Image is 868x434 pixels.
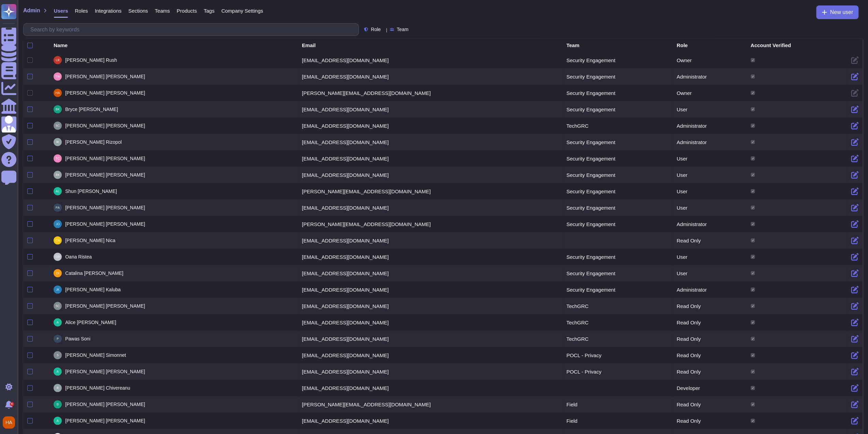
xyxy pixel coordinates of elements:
[75,8,88,13] span: Roles
[54,171,62,179] img: user
[54,89,62,97] img: user
[298,331,562,347] td: [EMAIL_ADDRESS][DOMAIN_NAME]
[65,74,145,79] span: [PERSON_NAME] [PERSON_NAME]
[54,384,62,392] img: user
[673,85,747,101] td: Owner
[65,140,122,144] span: [PERSON_NAME] Rizopol
[397,27,408,32] span: Team
[204,8,215,13] span: Tags
[54,122,62,130] img: user
[673,347,747,363] td: Read Only
[562,412,672,429] td: Field
[54,400,62,408] img: user
[65,90,145,95] span: [PERSON_NAME] [PERSON_NAME]
[816,5,858,19] button: New user
[1,415,20,430] button: user
[298,183,562,199] td: [PERSON_NAME][EMAIL_ADDRESS][DOMAIN_NAME]
[830,10,853,15] span: New user
[298,199,562,216] td: [EMAIL_ADDRESS][DOMAIN_NAME]
[298,68,562,85] td: [EMAIL_ADDRESS][DOMAIN_NAME]
[65,353,126,358] span: [PERSON_NAME] Simonnet
[298,265,562,281] td: [EMAIL_ADDRESS][DOMAIN_NAME]
[65,320,116,325] span: Alice [PERSON_NAME]
[562,298,672,314] td: TechGRC
[54,154,62,163] img: user
[54,367,62,376] img: user
[54,236,62,244] img: user
[65,222,145,226] span: [PERSON_NAME] [PERSON_NAME]
[298,52,562,68] td: [EMAIL_ADDRESS][DOMAIN_NAME]
[673,216,747,232] td: Administrator
[54,417,62,425] img: user
[673,232,747,249] td: Read Only
[673,68,747,85] td: Administrator
[54,351,62,359] img: user
[298,380,562,396] td: [EMAIL_ADDRESS][DOMAIN_NAME]
[298,314,562,331] td: [EMAIL_ADDRESS][DOMAIN_NAME]
[54,335,62,343] img: user
[65,238,115,243] span: [PERSON_NAME] Nica
[54,253,62,261] img: user
[65,107,118,112] span: Bryce [PERSON_NAME]
[65,156,145,161] span: [PERSON_NAME] [PERSON_NAME]
[673,281,747,298] td: Administrator
[673,249,747,265] td: User
[298,167,562,183] td: [EMAIL_ADDRESS][DOMAIN_NAME]
[65,58,117,62] span: [PERSON_NAME] Rush
[562,199,672,216] td: Security Engagement
[54,187,62,195] img: user
[562,85,672,101] td: Security Engagement
[562,314,672,331] td: TechGRC
[27,24,358,36] input: Search by keywords
[673,380,747,396] td: Developer
[673,265,747,281] td: User
[65,271,123,276] span: Catalina [PERSON_NAME]
[221,8,263,13] span: Company Settings
[54,220,62,228] img: user
[298,216,562,232] td: [PERSON_NAME][EMAIL_ADDRESS][DOMAIN_NAME]
[562,134,672,150] td: Security Engagement
[65,369,145,374] span: [PERSON_NAME] [PERSON_NAME]
[298,396,562,412] td: [PERSON_NAME][EMAIL_ADDRESS][DOMAIN_NAME]
[562,68,672,85] td: Security Engagement
[3,416,15,429] img: user
[54,56,62,64] img: user
[23,8,40,13] span: Admin
[673,150,747,167] td: User
[298,412,562,429] td: [EMAIL_ADDRESS][DOMAIN_NAME]
[673,167,747,183] td: User
[562,167,672,183] td: Security Engagement
[65,418,145,423] span: [PERSON_NAME] [PERSON_NAME]
[673,298,747,314] td: Read Only
[54,105,62,113] img: user
[298,363,562,380] td: [EMAIL_ADDRESS][DOMAIN_NAME]
[65,254,92,259] span: Oana Ristea
[65,402,145,407] span: [PERSON_NAME] [PERSON_NAME]
[673,52,747,68] td: Owner
[65,205,145,210] span: [PERSON_NAME] [PERSON_NAME]
[562,183,672,199] td: Security Engagement
[673,314,747,331] td: Read Only
[562,117,672,134] td: TechGRC
[562,363,672,380] td: POCL - Privacy
[65,336,90,341] span: Pawas Soni
[298,150,562,167] td: [EMAIL_ADDRESS][DOMAIN_NAME]
[562,52,672,68] td: Security Engagement
[562,216,672,232] td: Security Engagement
[298,134,562,150] td: [EMAIL_ADDRESS][DOMAIN_NAME]
[673,396,747,412] td: Read Only
[673,183,747,199] td: User
[54,8,68,13] span: Users
[562,281,672,298] td: Security Engagement
[65,123,145,128] span: [PERSON_NAME] [PERSON_NAME]
[10,402,14,406] div: 6
[298,232,562,249] td: [EMAIL_ADDRESS][DOMAIN_NAME]
[298,85,562,101] td: [PERSON_NAME][EMAIL_ADDRESS][DOMAIN_NAME]
[673,101,747,117] td: User
[65,172,145,177] span: [PERSON_NAME] [PERSON_NAME]
[562,101,672,117] td: Security Engagement
[562,347,672,363] td: POCL - Privacy
[562,150,672,167] td: Security Engagement
[673,363,747,380] td: Read Only
[673,412,747,429] td: Read Only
